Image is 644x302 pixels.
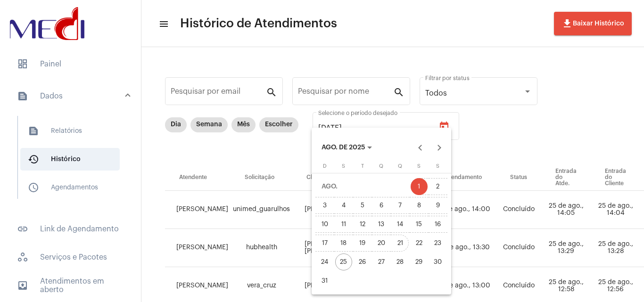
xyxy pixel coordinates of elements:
[417,163,421,169] span: S
[315,196,334,215] button: 3 de agosto de 2025
[398,163,402,169] span: Q
[391,234,410,253] button: 21 de agosto de 2025
[429,178,446,195] div: 2
[392,235,409,252] div: 21
[410,177,429,196] button: 1 de agosto de 2025
[315,215,334,234] button: 10 de agosto de 2025
[429,138,448,157] button: Next month
[315,177,410,196] td: AGO.
[391,196,410,215] button: 7 de agosto de 2025
[411,138,429,157] button: Previous month
[411,253,428,270] div: 29
[314,138,380,157] button: Choose month and year
[335,216,352,233] div: 11
[429,253,447,271] button: 30 de agosto de 2025
[322,144,365,151] span: AGO. DE 2025
[335,253,352,270] div: 25
[411,235,428,252] div: 22
[411,216,428,233] div: 15
[392,216,409,233] div: 14
[391,253,410,271] button: 28 de agosto de 2025
[353,196,372,215] button: 5 de agosto de 2025
[372,196,391,215] button: 6 de agosto de 2025
[410,196,429,215] button: 8 de agosto de 2025
[353,215,372,234] button: 12 de agosto de 2025
[335,235,352,252] div: 18
[410,215,429,234] button: 15 de agosto de 2025
[429,253,446,270] div: 30
[342,163,345,169] span: S
[436,163,439,169] span: S
[335,197,352,214] div: 4
[373,197,390,214] div: 6
[316,197,333,214] div: 3
[373,253,390,270] div: 27
[429,215,447,234] button: 16 de agosto de 2025
[372,234,391,253] button: 20 de agosto de 2025
[316,235,333,252] div: 17
[316,272,333,289] div: 31
[429,234,447,253] button: 23 de agosto de 2025
[354,235,371,252] div: 19
[373,235,390,252] div: 20
[392,197,409,214] div: 7
[323,163,327,169] span: D
[410,234,429,253] button: 22 de agosto de 2025
[391,215,410,234] button: 14 de agosto de 2025
[411,197,428,214] div: 8
[429,197,446,214] div: 9
[315,234,334,253] button: 17 de agosto de 2025
[392,253,409,270] div: 28
[429,177,447,196] button: 2 de agosto de 2025
[429,196,447,215] button: 9 de agosto de 2025
[334,234,353,253] button: 18 de agosto de 2025
[411,178,428,195] div: 1
[410,253,429,271] button: 29 de agosto de 2025
[429,235,446,252] div: 23
[316,253,333,270] div: 24
[353,253,372,271] button: 26 de agosto de 2025
[353,234,372,253] button: 19 de agosto de 2025
[373,216,390,233] div: 13
[361,163,364,169] span: T
[372,215,391,234] button: 13 de agosto de 2025
[372,253,391,271] button: 27 de agosto de 2025
[429,216,446,233] div: 16
[315,253,334,271] button: 24 de agosto de 2025
[334,215,353,234] button: 11 de agosto de 2025
[334,253,353,271] button: 25 de agosto de 2025
[354,197,371,214] div: 5
[354,216,371,233] div: 12
[334,196,353,215] button: 4 de agosto de 2025
[315,271,334,290] button: 31 de agosto de 2025
[354,253,371,270] div: 26
[316,216,333,233] div: 10
[379,163,383,169] span: Q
